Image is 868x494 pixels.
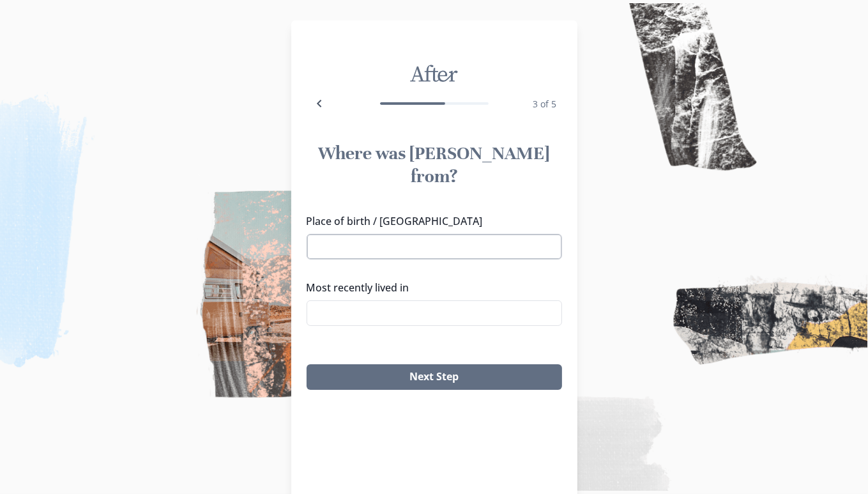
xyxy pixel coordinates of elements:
[307,213,554,229] label: Place of birth / [GEOGRAPHIC_DATA]
[307,364,562,390] button: Next Step
[307,91,332,116] button: Back
[307,142,562,188] h1: Where was [PERSON_NAME] from?
[307,280,554,295] label: Most recently lived in
[533,98,557,110] span: 3 of 5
